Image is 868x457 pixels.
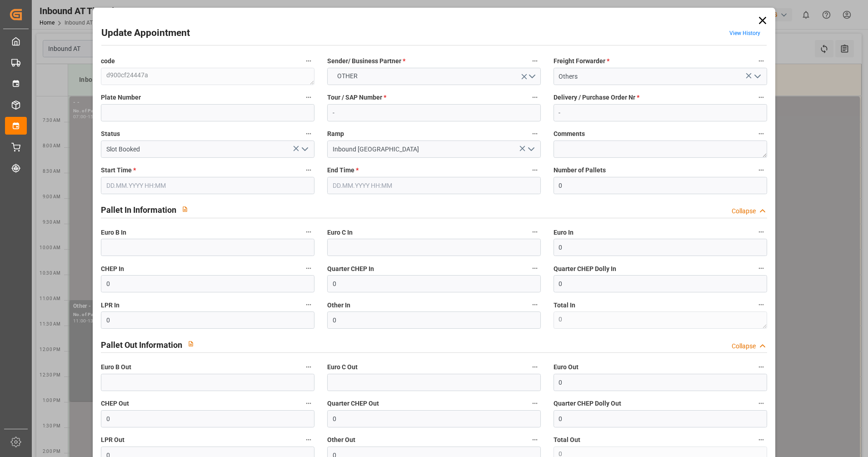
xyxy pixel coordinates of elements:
[327,166,359,175] span: End Time
[554,228,574,237] span: Euro In
[529,91,541,103] button: Tour / SAP Number *
[554,264,616,274] span: Quarter CHEP Dolly In
[554,129,585,139] span: Comments
[101,301,120,310] span: LPR In
[303,55,314,67] button: code
[755,299,767,311] button: Total In
[755,262,767,274] button: Quarter CHEP Dolly In
[176,201,194,218] button: View description
[529,397,541,409] button: Quarter CHEP Out
[327,93,386,102] span: Tour / SAP Number
[327,177,541,194] input: DD.MM.YYYY HH:MM
[327,264,374,274] span: Quarter CHEP In
[750,70,763,84] button: open menu
[327,68,541,85] button: open menu
[755,361,767,373] button: Euro Out
[755,397,767,409] button: Quarter CHEP Dolly Out
[732,206,756,216] div: Collapse
[101,204,176,216] h2: Pallet In Information
[303,128,314,140] button: Status
[327,228,353,237] span: Euro C In
[755,128,767,140] button: Comments
[529,226,541,238] button: Euro C In
[554,301,575,310] span: Total In
[327,301,350,310] span: Other In
[554,399,621,408] span: Quarter CHEP Dolly Out
[755,164,767,176] button: Number of Pallets
[101,339,182,351] h2: Pallet Out Information
[182,335,200,352] button: View description
[529,55,541,67] button: Sender/ Business Partner *
[529,299,541,311] button: Other In
[524,142,537,156] button: open menu
[554,362,579,372] span: Euro Out
[327,399,379,408] span: Quarter CHEP Out
[755,91,767,103] button: Delivery / Purchase Order Nr *
[303,262,314,274] button: CHEP In
[529,361,541,373] button: Euro C Out
[327,362,358,372] span: Euro C Out
[327,56,405,66] span: Sender/ Business Partner
[529,128,541,140] button: Ramp
[101,129,120,139] span: Status
[303,91,314,103] button: Plate Number
[755,226,767,238] button: Euro In
[755,55,767,67] button: Freight Forwarder *
[554,93,639,102] span: Delivery / Purchase Order Nr
[529,434,541,446] button: Other Out
[303,299,314,311] button: LPR In
[303,361,314,373] button: Euro B Out
[529,164,541,176] button: End Time *
[101,399,129,408] span: CHEP Out
[303,164,314,176] button: Start Time *
[729,30,760,36] a: View History
[303,226,314,238] button: Euro B In
[554,311,767,329] textarea: 0
[732,341,756,351] div: Collapse
[303,434,314,446] button: LPR Out
[101,177,314,194] input: DD.MM.YYYY HH:MM
[327,435,355,445] span: Other Out
[554,166,606,175] span: Number of Pallets
[529,262,541,274] button: Quarter CHEP In
[101,264,124,274] span: CHEP In
[327,129,344,139] span: Ramp
[554,68,767,85] input: Select Freight Forwarder
[101,68,314,85] textarea: d900cf24447a
[101,166,136,175] span: Start Time
[101,362,131,372] span: Euro B Out
[101,26,190,40] h2: Update Appointment
[101,93,141,102] span: Plate Number
[755,434,767,446] button: Total Out
[101,435,125,445] span: LPR Out
[298,142,311,156] button: open menu
[101,56,115,66] span: code
[554,435,580,445] span: Total Out
[554,56,609,66] span: Freight Forwarder
[101,141,314,158] input: Type to search/select
[333,71,362,81] span: OTHER
[327,141,541,158] input: Type to search/select
[303,397,314,409] button: CHEP Out
[101,228,126,237] span: Euro B In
